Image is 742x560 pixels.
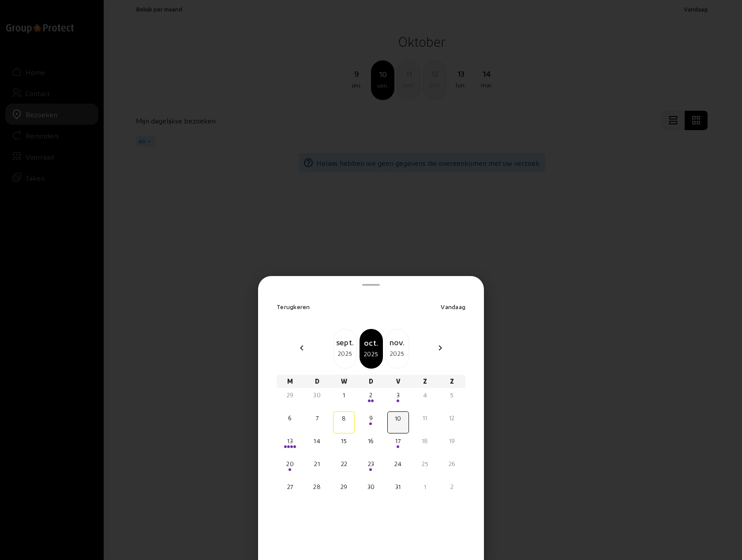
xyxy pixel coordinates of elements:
[385,375,412,388] div: V
[304,375,330,388] div: D
[334,348,356,359] div: 2025
[386,336,408,348] div: nov.
[442,391,462,399] div: 5
[415,391,435,399] div: 4
[360,349,382,359] div: 2025
[441,303,465,310] span: Vandaag
[334,482,354,491] div: 29
[277,303,310,310] span: Terugkeren
[357,375,384,388] div: D
[330,375,357,388] div: W
[361,482,381,491] div: 30
[307,414,327,422] div: 7
[280,414,300,422] div: 6
[307,459,327,468] div: 21
[415,482,435,491] div: 1
[334,414,353,423] div: 8
[442,482,462,491] div: 2
[280,459,300,468] div: 20
[307,482,327,491] div: 28
[361,437,381,445] div: 16
[442,414,462,422] div: 12
[388,437,408,445] div: 17
[296,343,307,353] mat-icon: chevron_left
[280,482,300,491] div: 27
[361,459,381,468] div: 23
[415,437,435,445] div: 18
[334,437,354,445] div: 15
[388,459,408,468] div: 24
[307,391,327,399] div: 30
[438,375,465,388] div: Z
[415,459,435,468] div: 25
[361,414,381,422] div: 9
[388,482,408,491] div: 31
[388,391,408,399] div: 3
[277,375,304,388] div: M
[435,343,446,353] mat-icon: chevron_right
[442,459,462,468] div: 26
[412,375,438,388] div: Z
[386,348,408,359] div: 2025
[389,414,408,423] div: 10
[280,391,300,399] div: 29
[442,437,462,445] div: 19
[415,414,435,422] div: 11
[360,336,382,349] div: oct.
[361,391,381,399] div: 2
[334,391,354,399] div: 1
[334,336,356,348] div: sept.
[334,459,354,468] div: 22
[307,437,327,445] div: 14
[280,437,300,445] div: 13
